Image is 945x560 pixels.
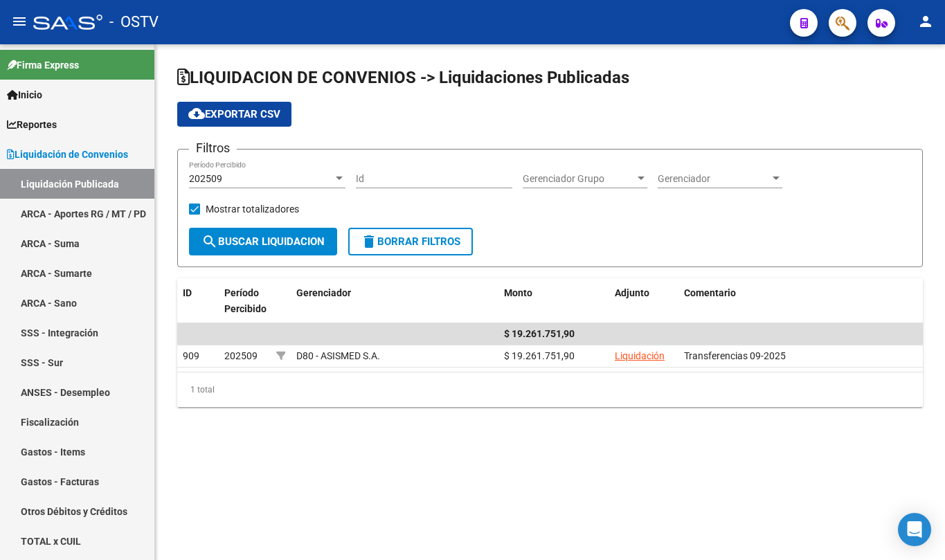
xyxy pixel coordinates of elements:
span: Firma Express [7,57,79,73]
span: Liquidación de Convenios [7,147,128,162]
span: Adjunto [615,287,649,298]
span: Reportes [7,117,57,132]
h3: Filtros [189,138,237,158]
span: Período Percibido [224,287,267,314]
mat-icon: menu [11,13,28,30]
span: Gerenciador [296,287,351,298]
mat-icon: cloud_download [188,105,205,122]
mat-icon: search [201,233,218,250]
mat-icon: person [917,13,934,30]
span: 202509 [224,350,258,361]
span: D80 - ASISMED S.A. [296,350,380,361]
datatable-header-cell: Período Percibido [219,278,271,339]
datatable-header-cell: Comentario [678,278,923,339]
datatable-header-cell: ID [177,278,219,339]
datatable-header-cell: Gerenciador [291,278,498,339]
span: 909 [183,350,199,361]
button: Borrar Filtros [348,228,473,255]
span: Monto [504,287,532,298]
span: Exportar CSV [188,108,280,120]
span: Borrar Filtros [361,235,460,248]
span: ID [183,287,192,298]
span: Gerenciador [658,173,770,185]
button: Buscar Liquidacion [189,228,337,255]
span: Buscar Liquidacion [201,235,325,248]
div: $ 19.261.751,90 [504,348,604,364]
span: LIQUIDACION DE CONVENIOS -> Liquidaciones Publicadas [177,68,629,87]
mat-icon: delete [361,233,377,250]
a: Liquidación [615,350,665,361]
div: Open Intercom Messenger [898,513,931,546]
span: Transferencias 09-2025 [684,350,786,361]
div: 1 total [177,372,923,407]
span: Comentario [684,287,736,298]
button: Exportar CSV [177,102,291,127]
span: Mostrar totalizadores [206,201,299,217]
span: Inicio [7,87,42,102]
span: - OSTV [109,7,159,37]
span: 202509 [189,173,222,184]
span: Gerenciador Grupo [523,173,635,185]
datatable-header-cell: Monto [498,278,609,339]
span: $ 19.261.751,90 [504,328,575,339]
datatable-header-cell: Adjunto [609,278,678,339]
